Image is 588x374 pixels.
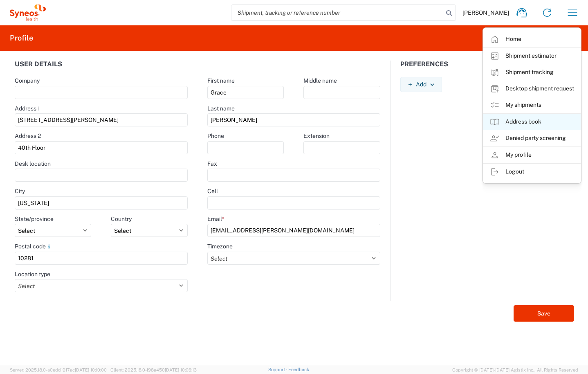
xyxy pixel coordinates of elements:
span: [PERSON_NAME] [462,9,509,16]
label: Fax [207,160,217,167]
button: Save [514,305,574,322]
label: Address 1 [15,105,40,112]
button: Add [400,77,442,92]
label: Last name [207,105,235,112]
div: Preferences [391,61,584,77]
a: Address book [483,114,581,130]
a: My profile [483,147,581,163]
div: User details [5,61,198,77]
label: Extension [303,132,330,140]
span: [DATE] 10:10:00 [75,367,107,372]
a: Shipment estimator [483,48,581,64]
a: Feedback [288,367,309,372]
a: Home [483,31,581,47]
label: Postal code [15,243,52,250]
label: Location type [15,270,50,278]
h2: Profile [10,33,33,43]
a: Desktop shipment request [483,81,581,97]
label: State/province [15,215,54,223]
label: City [15,187,25,195]
span: Server: 2025.18.0-a0edd1917ac [10,367,107,372]
label: Company [15,77,40,84]
span: Copyright © [DATE]-[DATE] Agistix Inc., All Rights Reserved [452,366,578,374]
label: Desk location [15,160,51,167]
a: Support [268,367,289,372]
label: Phone [207,132,224,140]
span: [DATE] 10:06:13 [165,367,197,372]
a: Denied party screening [483,130,581,146]
label: Email [207,215,224,223]
label: Country [111,215,132,223]
label: Cell [207,187,218,195]
label: Address 2 [15,132,41,140]
a: Shipment tracking [483,64,581,81]
label: Middle name [303,77,337,84]
a: My shipments [483,97,581,113]
label: Timezone [207,243,233,250]
input: Shipment, tracking or reference number [231,5,443,20]
label: First name [207,77,235,84]
a: Logout [483,164,581,180]
span: Client: 2025.18.0-198a450 [110,367,197,372]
